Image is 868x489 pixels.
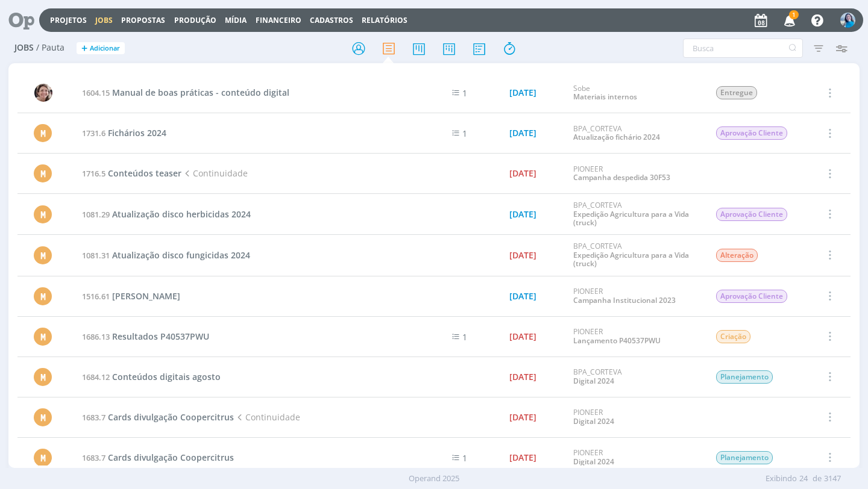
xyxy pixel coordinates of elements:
div: [DATE] [509,332,536,341]
span: 1 [789,10,799,19]
span: Adicionar [90,45,120,52]
span: 1081.31 [82,250,110,261]
a: 1731.6Fichários 2024 [82,127,166,139]
img: A [34,84,52,102]
span: Jobs [14,43,34,53]
div: [DATE] [509,89,536,97]
div: BPA_CORTEVA [573,125,697,142]
div: PIONEER [573,408,697,426]
span: 1 [462,128,467,139]
span: Propostas [121,15,165,25]
a: Relatórios [362,15,407,25]
div: M [34,408,52,426]
a: Jobs [95,15,113,25]
span: 1 [462,87,467,99]
div: [DATE] [509,129,536,137]
a: Expedição Agricultura para a Vida (truck) [573,250,689,269]
span: Aprovação Cliente [716,290,787,303]
span: Aprovação Cliente [716,126,787,140]
span: Exibindo [766,473,797,485]
span: Conteúdos digitais agosto [112,371,221,382]
a: 1686.13Resultados P40537PWU [82,331,209,342]
div: M [34,287,52,305]
div: [DATE] [509,373,536,381]
button: Financeiro [252,16,305,25]
span: + [81,42,87,55]
a: Projetos [50,15,87,25]
a: Materiais internos [573,92,637,102]
span: Planejamento [716,370,773,384]
span: 24 [799,473,808,485]
button: Relatórios [358,16,411,25]
span: Continuidade [234,411,300,423]
a: 1683.7Cards divulgação Coopercitrus [82,452,234,463]
span: 1604.15 [82,87,110,98]
div: M [34,124,52,142]
span: Cards divulgação Coopercitrus [108,452,234,463]
span: Aprovação Cliente [716,208,787,221]
div: [DATE] [509,453,536,462]
div: BPA_CORTEVA [573,368,697,385]
a: Campanha Institucional 2023 [573,295,676,305]
span: Conteúdos teaser [108,167,181,179]
span: de [813,473,822,485]
div: M [34,164,52,182]
span: Planejamento [716,451,773,464]
button: Mídia [221,16,250,25]
span: Fichários 2024 [108,127,166,139]
a: Produção [174,15,216,25]
span: Atualização disco fungicidas 2024 [112,249,250,261]
span: 1683.7 [82,412,105,423]
span: 1683.7 [82,452,105,463]
a: Atualização fichário 2024 [573,132,660,142]
span: Cadastros [310,15,353,25]
div: M [34,246,52,264]
div: M [34,205,52,223]
span: / Pauta [36,43,64,53]
input: Busca [683,39,803,58]
img: E [840,13,855,28]
div: M [34,328,52,346]
span: [PERSON_NAME] [112,290,180,302]
span: 1516.61 [82,291,110,302]
a: Digital 2024 [573,376,614,386]
div: [DATE] [509,292,536,301]
span: Resultados P40537PWU [112,331,209,342]
button: 1 [776,10,801,31]
button: Produção [171,16,220,25]
div: M [34,368,52,386]
a: 1516.61[PERSON_NAME] [82,290,180,302]
span: Continuidade [181,167,247,179]
button: Projetos [46,16,90,25]
span: Criação [716,330,750,343]
div: PIONEER [573,328,697,345]
span: 1684.12 [82,372,110,382]
div: BPA_CORTEVA [573,201,697,227]
a: 1081.31Atualização disco fungicidas 2024 [82,249,250,261]
a: Campanha despedida 30F53 [573,172,670,182]
span: 3147 [824,473,841,485]
span: 1081.29 [82,209,110,220]
a: Mídia [225,15,247,25]
a: Financeiro [256,15,301,25]
span: 1 [462,331,467,343]
span: 1731.6 [82,128,105,139]
div: M [34,449,52,467]
a: 1683.7Cards divulgação Coopercitrus [82,411,234,423]
span: 1686.13 [82,331,110,342]
a: 1684.12Conteúdos digitais agosto [82,371,221,382]
a: Digital 2024 [573,416,614,426]
span: Cards divulgação Coopercitrus [108,411,234,423]
div: [DATE] [509,413,536,422]
div: [DATE] [509,210,536,219]
a: 1081.29Atualização disco herbicidas 2024 [82,208,251,220]
button: Propostas [118,16,169,25]
div: PIONEER [573,165,697,182]
a: Expedição Agricultura para a Vida (truck) [573,209,689,228]
button: E [840,10,856,31]
span: Alteração [716,249,758,262]
div: PIONEER [573,287,697,305]
button: Jobs [92,16,116,25]
a: 1716.5Conteúdos teaser [82,167,181,179]
a: 1604.15Manual de boas práticas - conteúdo digital [82,87,289,98]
